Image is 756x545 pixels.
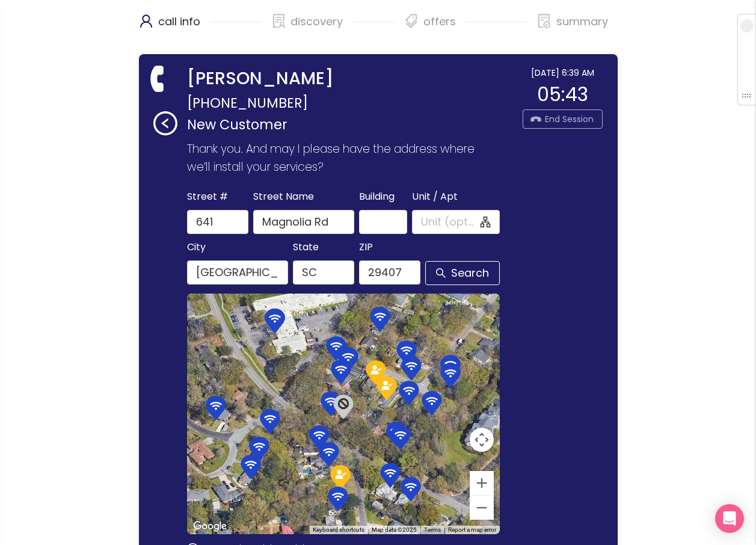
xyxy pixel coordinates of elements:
[187,188,228,205] span: Street #
[523,66,603,79] div: [DATE] 6:39 AM
[187,66,334,91] strong: [PERSON_NAME]
[187,239,206,256] span: City
[372,526,417,533] span: Map data ©2025
[190,519,230,534] a: Open this area in Google Maps (opens a new window)
[470,428,494,452] button: Map camera controls
[146,66,171,91] span: phone
[187,140,499,176] p: Thank you. And may I please have the address where we’ll install your services?
[404,12,527,42] div: offers
[715,504,744,533] div: Open Intercom Messenger
[187,114,509,135] p: New Customer
[480,217,491,227] span: apartment
[448,526,496,533] a: Report a map error
[423,12,456,31] p: offers
[293,239,319,256] span: State
[421,214,478,230] input: Unit (optional)
[537,14,552,28] span: file-done
[556,12,608,31] p: summary
[253,188,314,205] span: Street Name
[359,188,395,205] span: Building
[313,526,364,534] button: Keyboard shortcuts
[293,260,354,285] input: SC
[272,14,286,28] span: solution
[187,260,288,285] input: Charleston
[187,210,248,234] input: 641
[523,79,603,109] div: 05:43
[139,14,153,28] span: user
[190,519,230,534] img: Google
[271,12,395,42] div: discovery
[187,91,308,114] span: [PHONE_NUMBER]
[359,239,373,256] span: ZIP
[139,12,262,42] div: call info
[425,261,500,285] button: Search
[537,12,608,42] div: summary
[404,14,419,28] span: tags
[412,188,458,205] span: Unit / Apt
[523,109,603,129] button: End Session
[158,12,200,31] p: call info
[290,12,343,31] p: discovery
[470,471,494,495] button: Zoom in
[359,260,420,285] input: 29407
[253,210,354,234] input: Magnolia Rd
[424,526,441,533] a: Terms (opens in new tab)
[470,496,494,520] button: Zoom out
